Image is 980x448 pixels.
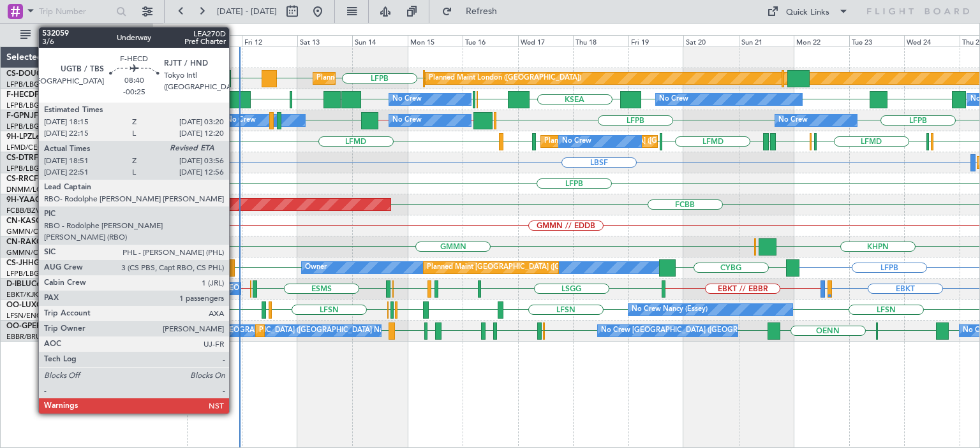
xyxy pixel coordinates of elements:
[794,35,849,47] div: Mon 22
[6,185,46,194] a: DNMM/LOS
[6,80,40,89] a: LFPB/LBG
[739,35,794,47] div: Sun 21
[305,258,327,277] div: Owner
[6,322,36,330] span: OO-GPE
[392,111,422,130] div: No Crew
[6,269,40,278] a: LFPB/LBG
[242,35,297,47] div: Fri 12
[455,7,509,16] span: Refresh
[6,164,40,173] a: LFPB/LBG
[849,35,905,47] div: Tue 23
[628,35,684,47] div: Fri 19
[6,70,36,78] span: CS-DOU
[6,248,50,257] a: GMMN/CMN
[190,321,404,340] div: No Crew [GEOGRAPHIC_DATA] ([GEOGRAPHIC_DATA] National)
[6,70,80,78] a: CS-DOUGlobal 6500
[190,279,404,298] div: No Crew [GEOGRAPHIC_DATA] ([GEOGRAPHIC_DATA] National)
[6,311,41,321] a: LFSN/ENC
[131,35,187,47] div: Wed 10
[786,6,829,19] div: Quick Links
[6,238,36,246] span: CN-RAK
[6,196,78,204] a: 9H-YAAGlobal 5000
[6,322,112,330] a: OO-GPEFalcon 900EX EASy II
[6,101,40,110] a: LFPB/LBG
[6,154,77,162] a: CS-DTRFalcon 2000
[601,321,815,340] div: No Crew [GEOGRAPHIC_DATA] ([GEOGRAPHIC_DATA] National)
[429,69,581,88] div: Planned Maint London ([GEOGRAPHIC_DATA])
[778,111,808,130] div: No Crew
[6,301,36,309] span: OO-LUX
[6,332,41,342] a: EBBR/BRU
[6,227,50,236] a: GMMN/CMN
[14,25,138,45] button: All Aircraft
[259,321,490,340] div: Planned Maint [GEOGRAPHIC_DATA] ([GEOGRAPHIC_DATA] National)
[408,35,463,47] div: Mon 15
[6,91,70,99] a: F-HECDFalcon 7X
[436,1,512,22] button: Refresh
[352,35,408,47] div: Sun 14
[632,300,708,319] div: No Crew Nancy (Essey)
[427,258,628,277] div: Planned Maint [GEOGRAPHIC_DATA] ([GEOGRAPHIC_DATA])
[6,280,31,288] span: D-IBLU
[6,290,38,300] a: EBKT/KJK
[683,35,739,47] div: Sat 20
[169,153,225,172] div: AOG Maint Sofia
[6,280,100,288] a: D-IBLUCessna Citation M2
[6,112,34,120] span: F-GPNJ
[562,132,591,151] div: No Crew
[154,25,176,36] div: [DATE]
[904,35,960,47] div: Wed 24
[316,69,517,88] div: Planned Maint [GEOGRAPHIC_DATA] ([GEOGRAPHIC_DATA])
[573,35,628,47] div: Thu 18
[217,6,277,17] span: [DATE] - [DATE]
[297,35,353,47] div: Sat 13
[392,90,422,109] div: No Crew
[6,217,79,225] a: CN-KASGlobal 5000
[39,2,112,21] input: Trip Number
[6,122,40,131] a: LFPB/LBG
[6,175,82,183] a: CS-RRCFalcon 900LX
[6,154,34,162] span: CS-DTR
[6,301,107,309] a: OO-LUXCessna Citation CJ4
[6,143,43,152] a: LFMD/CEQ
[226,111,256,130] div: No Crew
[6,259,77,267] a: CS-JHHGlobal 6000
[518,35,574,47] div: Wed 17
[6,206,40,215] a: FCBB/BZV
[463,35,518,47] div: Tue 16
[187,35,242,47] div: Thu 11
[6,217,36,225] span: CN-KAS
[6,133,73,141] a: 9H-LPZLegacy 500
[6,91,34,99] span: F-HECD
[6,175,34,183] span: CS-RRC
[659,90,688,109] div: No Crew
[6,196,35,204] span: 9H-YAA
[33,31,135,40] span: All Aircraft
[6,133,32,141] span: 9H-LPZ
[6,259,34,267] span: CS-JHH
[6,112,82,120] a: F-GPNJFalcon 900EX
[544,132,725,151] div: Planned [GEOGRAPHIC_DATA] ([GEOGRAPHIC_DATA])
[761,1,855,22] button: Quick Links
[6,238,80,246] a: CN-RAKGlobal 6000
